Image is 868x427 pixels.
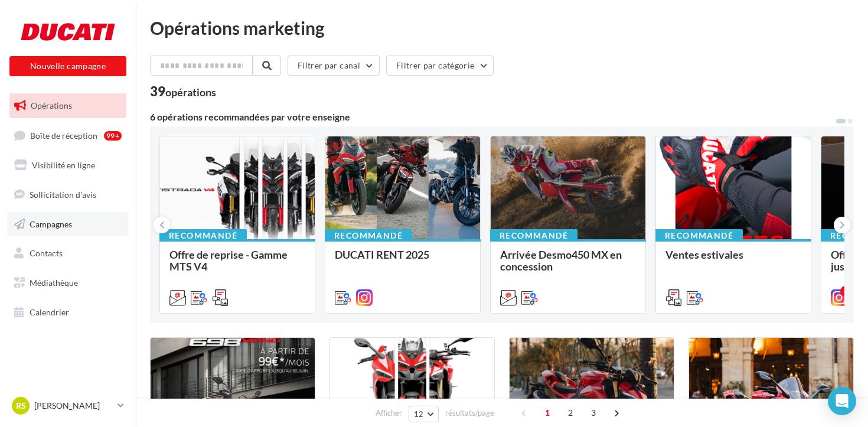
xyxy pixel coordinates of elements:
a: Calendrier [7,300,129,325]
a: Campagnes [7,212,129,237]
p: [PERSON_NAME] [34,400,113,412]
div: 8 [840,286,851,296]
span: 12 [414,409,424,419]
span: 3 [584,403,603,422]
span: Opérations [31,100,72,110]
a: Opérations [7,93,129,118]
span: DUCATI RENT 2025 [335,248,429,261]
span: Sollicitation d'avis [30,190,96,200]
span: Contacts [30,248,63,258]
span: Visibilité en ligne [32,160,95,170]
span: RS [16,400,26,412]
a: Contacts [7,241,129,266]
div: Recommandé [490,229,577,242]
div: Opérations marketing [150,19,854,37]
div: 99+ [104,131,122,141]
div: Recommandé [159,229,247,242]
span: Offre de reprise - Gamme MTS V4 [169,248,288,273]
div: 6 opérations recommandées par votre enseigne [150,112,835,122]
span: Afficher [376,408,402,419]
a: Boîte de réception99+ [7,123,129,148]
div: Open Intercom Messenger [828,387,856,415]
div: opérations [165,87,216,97]
span: Arrivée Desmo450 MX en concession [500,248,622,273]
button: Filtrer par catégorie [386,56,494,76]
span: Boîte de réception [30,130,97,140]
a: Sollicitation d'avis [7,182,129,207]
div: 39 [150,85,216,98]
span: Ventes estivales [665,248,743,261]
span: 2 [561,403,580,422]
div: Recommandé [655,229,743,242]
a: Médiathèque [7,270,129,295]
a: RS [PERSON_NAME] [9,395,126,417]
span: 1 [538,403,557,422]
span: Médiathèque [30,278,78,288]
a: Visibilité en ligne [7,153,129,178]
div: Recommandé [325,229,412,242]
button: Filtrer par canal [288,56,380,76]
span: Campagnes [30,219,72,229]
span: résultats/page [445,408,494,419]
span: Calendrier [30,307,69,317]
button: 12 [409,406,439,422]
button: Nouvelle campagne [9,56,126,76]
